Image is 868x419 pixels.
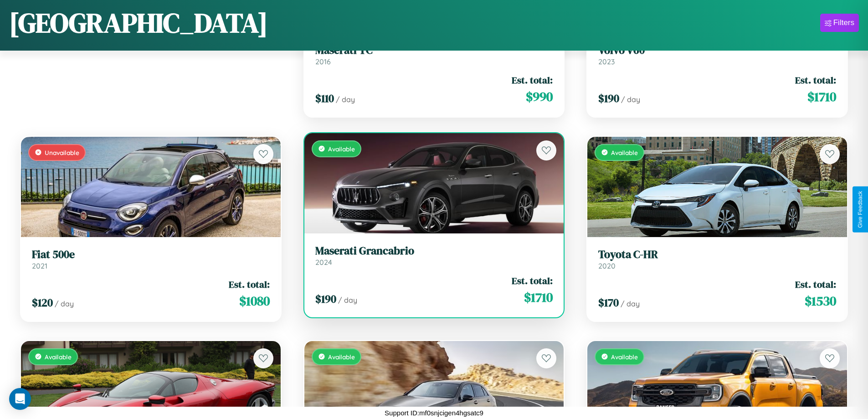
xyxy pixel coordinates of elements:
[833,18,854,27] div: Filters
[328,353,355,361] span: Available
[598,44,836,66] a: Volvo V602023
[820,14,859,32] button: Filters
[45,353,72,361] span: Available
[857,191,863,228] div: Give Feedback
[598,91,619,106] span: $ 190
[328,145,355,153] span: Available
[512,73,553,87] span: Est. total:
[611,353,638,361] span: Available
[315,244,553,258] h3: Maserati Grancabrio
[598,248,836,270] a: Toyota C-HR2020
[338,295,357,305] span: / day
[32,261,47,270] span: 2021
[385,407,483,419] p: Support ID: mf0snjcigen4hgsatc9
[9,4,268,41] h1: [GEOGRAPHIC_DATA]
[315,244,553,267] a: Maserati Grancabrio2024
[315,91,334,106] span: $ 110
[795,73,836,87] span: Est. total:
[315,291,336,306] span: $ 190
[598,57,615,66] span: 2023
[32,248,270,270] a: Fiat 500e2021
[9,388,31,410] div: Open Intercom Messenger
[598,44,836,57] h3: Volvo V60
[526,88,553,106] span: $ 990
[621,299,640,308] span: / day
[336,95,355,104] span: / day
[32,295,53,310] span: $ 120
[315,258,332,267] span: 2024
[611,149,638,156] span: Available
[229,278,270,291] span: Est. total:
[45,149,79,156] span: Unavailable
[55,299,74,308] span: / day
[512,274,553,287] span: Est. total:
[807,88,836,106] span: $ 1710
[805,292,836,310] span: $ 1530
[524,288,553,306] span: $ 1710
[315,44,553,57] h3: Maserati TC
[315,57,331,66] span: 2016
[598,261,616,270] span: 2020
[32,248,270,261] h3: Fiat 500e
[598,248,836,261] h3: Toyota C-HR
[239,292,270,310] span: $ 1080
[795,278,836,291] span: Est. total:
[598,295,619,310] span: $ 170
[621,95,640,104] span: / day
[315,44,553,66] a: Maserati TC2016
